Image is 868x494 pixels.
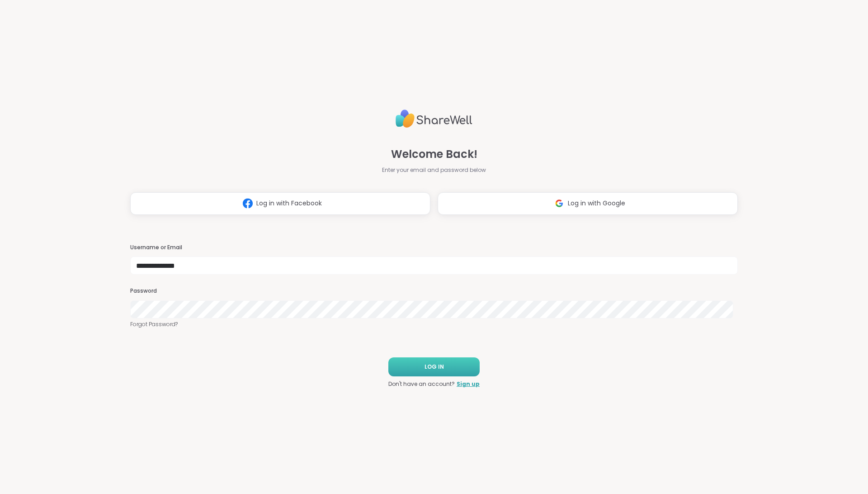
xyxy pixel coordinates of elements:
button: LOG IN [388,357,480,376]
h3: Username or Email [130,244,738,252]
img: ShareWell Logo [396,106,472,132]
button: Log in with Google [438,192,738,215]
a: Forgot Password? [130,320,738,328]
button: Log in with Facebook [130,192,430,215]
a: Sign up [457,380,480,388]
span: Welcome Back! [391,146,477,162]
img: ShareWell Logomark [239,195,256,212]
img: ShareWell Logomark [551,195,568,212]
h3: Password [130,287,738,295]
span: LOG IN [425,363,444,371]
span: Log in with Facebook [256,199,322,208]
span: Enter your email and password below [382,166,486,174]
span: Don't have an account? [388,380,455,388]
span: Log in with Google [568,199,625,208]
